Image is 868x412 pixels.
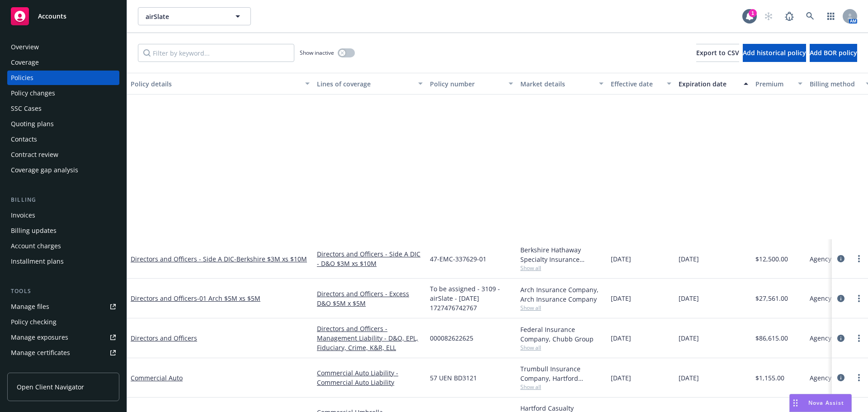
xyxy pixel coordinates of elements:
span: Agency - Pay in full [810,333,867,343]
span: airSlate [146,12,224,21]
span: Add BOR policy [810,48,857,57]
div: Manage claims [11,361,57,375]
button: Premium [752,73,806,95]
span: Show inactive [300,49,334,57]
div: Effective date [611,79,661,89]
div: Coverage gap analysis [11,163,78,177]
a: Commercial Auto Liability - Commercial Auto Liability [317,368,423,387]
a: Manage files [7,299,119,314]
a: Account charges [7,239,119,253]
button: Add historical policy [743,44,806,62]
a: Manage claims [7,361,119,375]
div: Berkshire Hathaway Specialty Insurance Company, Berkshire Hathaway Specialty Insurance [520,245,604,264]
div: 1 [749,9,757,17]
button: Expiration date [675,73,752,95]
div: Federal Insurance Company, Chubb Group [520,325,604,344]
div: Policy number [430,79,503,89]
a: more [854,333,864,344]
button: Add BOR policy [810,44,857,62]
div: Premium [755,79,793,89]
div: Manage certificates [11,346,70,360]
div: Quoting plans [11,117,54,131]
div: Expiration date [679,79,738,89]
div: Contract review [11,147,58,162]
a: circleInformation [835,253,846,264]
span: - Berkshire $3M xs $10M [234,255,307,263]
a: SSC Cases [7,101,119,116]
a: Manage exposures [7,330,119,345]
a: circleInformation [835,293,846,304]
span: Agency - Pay in full [810,373,867,383]
div: Manage exposures [11,330,68,345]
span: Export to CSV [696,48,739,57]
div: Overview [11,40,39,54]
a: Policy checking [7,315,119,329]
a: Directors and Officers - Excess D&O $5M x $5M [317,289,423,308]
a: Directors and Officers - Side A DIC - D&O $3M xs $10M [317,249,423,268]
div: Installment plans [11,254,64,269]
button: Export to CSV [696,44,739,62]
div: Contacts [11,132,37,147]
a: more [854,372,864,383]
span: Agency - Pay in full [810,254,867,264]
a: Quoting plans [7,117,119,131]
span: To be assigned - 3109 - airSlate - [DATE] 1727476742767 [430,284,513,313]
a: Installment plans [7,254,119,269]
span: [DATE] [679,373,699,383]
a: Manage certificates [7,346,119,360]
span: Show all [520,264,604,272]
a: Search [801,7,819,25]
div: Billing method [810,79,860,89]
span: Show all [520,304,604,312]
span: $12,500.00 [755,254,788,264]
span: $86,615.00 [755,333,788,343]
a: Directors and Officers [131,294,260,303]
span: [DATE] [611,333,631,343]
a: Coverage gap analysis [7,163,119,177]
span: 47-EMC-337629-01 [430,254,486,264]
div: Policy changes [11,86,55,100]
input: Filter by keyword... [138,44,294,62]
a: Directors and Officers [131,334,197,342]
a: Report a Bug [780,7,798,25]
a: more [854,293,864,304]
span: $1,155.00 [755,373,784,383]
span: [DATE] [611,254,631,264]
a: Accounts [7,4,119,29]
span: [DATE] [679,333,699,343]
div: Policy checking [11,315,57,329]
a: Billing updates [7,223,119,238]
button: Effective date [607,73,675,95]
button: Market details [517,73,607,95]
div: Lines of coverage [317,79,413,89]
a: Policies [7,71,119,85]
div: Billing [7,195,119,204]
div: Arch Insurance Company, Arch Insurance Company [520,285,604,304]
span: Show all [520,344,604,351]
span: 000082622625 [430,333,473,343]
div: Billing updates [11,223,57,238]
a: Switch app [822,7,840,25]
span: Add historical policy [743,48,806,57]
div: Invoices [11,208,35,223]
a: Directors and Officers - Side A DIC [131,255,307,263]
button: Policy details [127,73,313,95]
span: $27,561.00 [755,294,788,303]
div: SSC Cases [11,101,42,116]
span: Nova Assist [808,399,844,407]
div: Market details [520,79,594,89]
a: Commercial Auto [131,374,183,382]
span: Show all [520,383,604,391]
div: Policies [11,71,33,85]
button: Nova Assist [789,394,852,412]
div: Tools [7,287,119,296]
a: Directors and Officers - Management Liability - D&O, EPL, Fiduciary, Crime, K&R, ELL [317,324,423,352]
span: [DATE] [679,294,699,303]
button: Policy number [426,73,517,95]
a: Invoices [7,208,119,223]
div: Drag to move [790,394,801,412]
a: Contacts [7,132,119,147]
span: Open Client Navigator [17,382,84,392]
span: [DATE] [611,373,631,383]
